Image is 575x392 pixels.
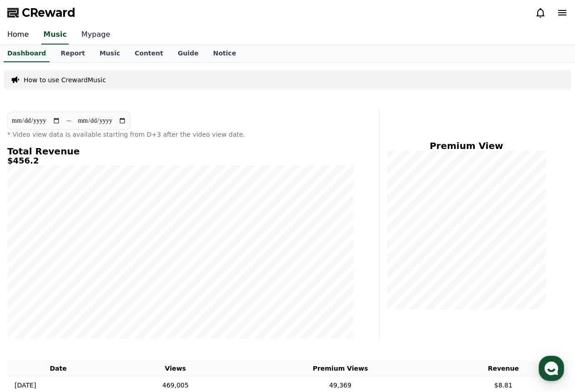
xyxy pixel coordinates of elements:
[24,75,106,84] a: How to use CrewardMusic
[170,45,206,62] a: Guide
[7,156,354,165] h5: $456.2
[41,25,69,45] a: Music
[74,25,117,45] a: Mypage
[3,288,60,311] a: Home
[53,45,92,62] a: Report
[60,288,117,311] a: Messages
[4,45,50,62] a: Dashboard
[109,360,242,377] th: Views
[117,288,175,311] a: Settings
[23,302,39,309] span: Home
[135,302,157,309] span: Settings
[7,130,354,139] p: * Video view data is available starting from D+3 after the video view date.
[7,360,109,377] th: Date
[22,5,75,20] span: CReward
[15,381,36,390] p: [DATE]
[75,302,102,309] span: Messages
[439,360,568,377] th: Revenue
[387,141,546,151] h4: Premium View
[66,115,72,126] p: ~
[127,45,170,62] a: Content
[7,5,75,20] a: CReward
[7,146,354,156] h4: Total Revenue
[242,360,439,377] th: Premium Views
[206,45,244,62] a: Notice
[92,45,127,62] a: Music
